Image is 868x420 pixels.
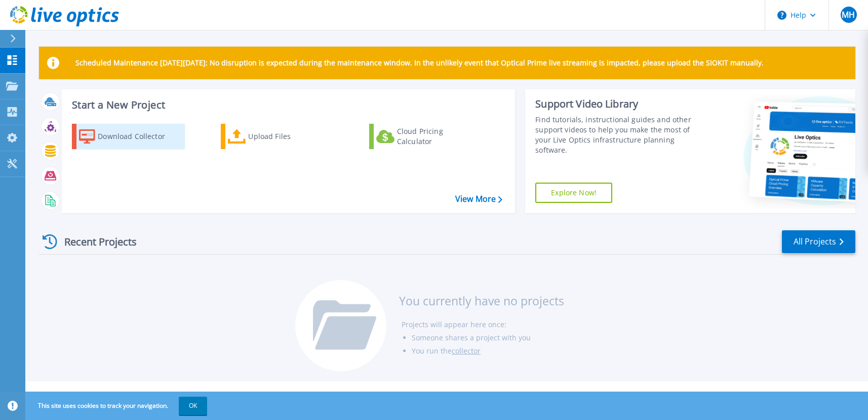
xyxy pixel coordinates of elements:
[535,115,702,155] div: Find tutorials, instructional guides and other support videos to help you make the most of your L...
[402,318,564,331] li: Projects will appear here once:
[39,229,150,254] div: Recent Projects
[452,346,481,356] a: collector
[72,99,502,111] h3: Start a New Project
[72,124,185,149] a: Download Collector
[221,124,334,149] a: Upload Files
[248,126,329,147] div: Upload Files
[397,126,478,147] div: Cloud Pricing Calculator
[412,344,564,358] li: You run the
[98,126,179,147] div: Download Collector
[369,124,482,149] a: Cloud Pricing Calculator
[782,230,855,253] a: All Projects
[179,397,207,415] button: OK
[28,397,207,415] span: This site uses cookies to track your navigation.
[535,97,702,111] div: Support Video Library
[455,194,502,204] a: View More
[399,295,564,306] h3: You currently have no projects
[842,11,855,19] span: MH
[412,331,564,344] li: Someone shares a project with you
[535,183,612,203] a: Explore Now!
[75,59,764,67] p: Scheduled Maintenance [DATE][DATE]: No disruption is expected during the maintenance window. In t...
